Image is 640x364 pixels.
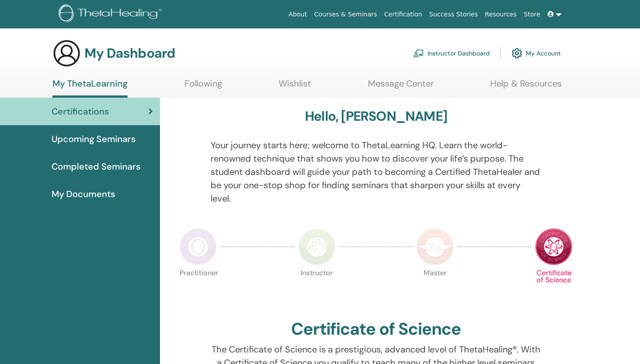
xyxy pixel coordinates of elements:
a: Message Center [368,78,434,95]
h3: Hello, [PERSON_NAME] [305,108,447,124]
a: Success Stories [426,6,481,23]
img: cog.svg [512,46,522,61]
p: Instructor [298,269,336,307]
p: Certificate of Science [535,269,572,307]
span: Completed Seminars [52,160,140,173]
a: Following [184,78,222,95]
a: Courses & Seminars [311,6,381,23]
a: My Account [512,44,561,63]
p: Practitioner [180,269,217,307]
img: chalkboard-teacher.svg [413,49,424,57]
span: Certifications [52,105,109,118]
a: My ThetaLearning [52,78,128,98]
a: Store [520,6,544,23]
a: About [285,6,310,23]
span: My Documents [52,187,115,201]
a: Instructor Dashboard [413,44,490,63]
span: Upcoming Seminars [52,132,136,146]
img: Master [416,228,454,265]
a: Help & Resources [490,78,562,95]
a: Resources [481,6,520,23]
p: Your journey starts here; welcome to ThetaLearning HQ. Learn the world-renowned technique that sh... [211,138,542,205]
a: Certification [380,6,425,23]
h2: Certificate of Science [291,319,461,340]
img: Instructor [298,228,336,265]
img: Practitioner [180,228,217,265]
p: Master [416,269,454,307]
img: generic-user-icon.jpg [52,39,81,67]
a: Wishlist [279,78,311,95]
h3: My Dashboard [84,45,175,61]
img: Certificate of Science [535,228,572,265]
img: logo.png [59,4,165,24]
